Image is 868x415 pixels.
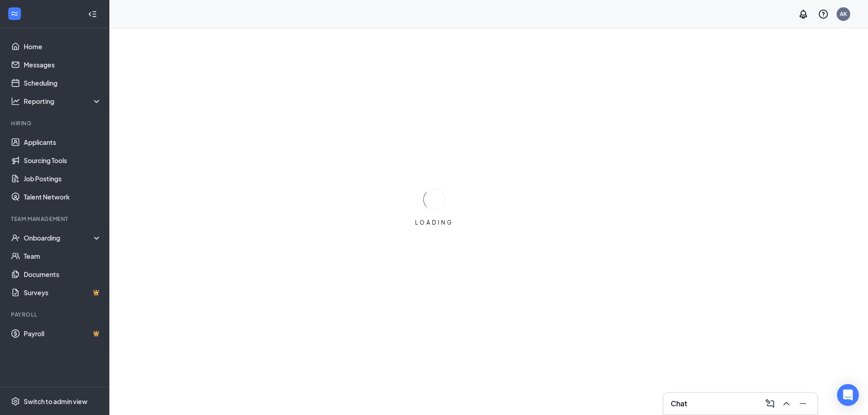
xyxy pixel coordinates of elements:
svg: QuestionInfo [818,9,829,20]
div: LOADING [411,219,457,226]
a: Applicants [24,133,102,151]
div: Hiring [11,119,100,127]
div: AK [840,10,847,18]
div: Open Intercom Messenger [837,384,859,406]
svg: UserCheck [11,233,20,242]
h3: Chat [671,399,687,409]
a: Home [24,37,102,56]
svg: ComposeMessage [765,398,776,409]
a: Documents [24,265,102,283]
svg: Collapse [88,10,97,19]
button: Minimize [796,396,810,411]
a: PayrollCrown [24,324,102,343]
div: Switch to admin view [24,397,87,406]
a: Messages [24,56,102,74]
a: Sourcing Tools [24,151,102,169]
a: Team [24,247,102,265]
svg: Minimize [797,398,808,409]
svg: Notifications [798,9,809,20]
svg: WorkstreamLogo [10,9,19,18]
a: Job Postings [24,169,102,188]
a: SurveysCrown [24,283,102,302]
div: Team Management [11,215,100,223]
div: Payroll [11,311,100,318]
svg: ChevronUp [781,398,792,409]
div: Reporting [24,97,102,106]
button: ChevronUp [779,396,794,411]
button: ComposeMessage [763,396,777,411]
a: Talent Network [24,188,102,206]
div: Onboarding [24,233,94,242]
a: Scheduling [24,74,102,92]
svg: Settings [11,397,20,406]
svg: Analysis [11,97,20,106]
